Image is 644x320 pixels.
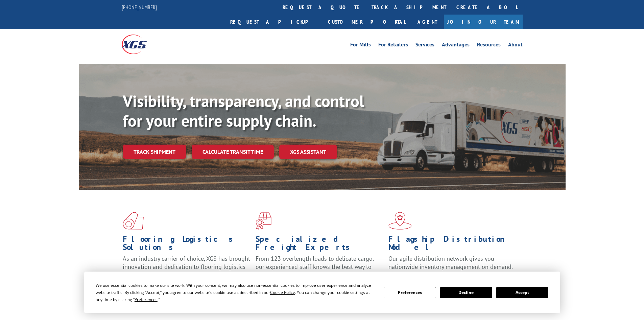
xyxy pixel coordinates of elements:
h1: Flagship Distribution Model [388,235,516,255]
a: Resources [477,42,501,49]
span: Preferences [135,297,158,302]
img: xgs-icon-focused-on-flooring-red [256,212,271,230]
a: For Retailers [378,42,408,49]
img: xgs-icon-flagship-distribution-model-red [388,212,412,230]
a: Advantages [442,42,470,49]
a: Calculate transit time [192,145,274,159]
span: As an industry carrier of choice, XGS has brought innovation and dedication to flooring logistics... [123,255,250,279]
a: Join Our Team [444,15,523,29]
button: Decline [440,287,492,298]
button: Accept [496,287,548,298]
a: Services [415,42,434,49]
a: For Mills [350,42,371,49]
a: Track shipment [123,145,186,159]
img: xgs-icon-total-supply-chain-intelligence-red [123,212,144,230]
a: [PHONE_NUMBER] [122,4,157,10]
div: Cookie Consent Prompt [84,272,560,313]
a: About [508,42,523,49]
a: Customer Portal [323,15,411,29]
b: Visibility, transparency, and control for your entire supply chain. [123,90,364,131]
div: We use essential cookies to make our site work. With your consent, we may also use non-essential ... [96,282,376,303]
h1: Specialized Freight Experts [256,235,383,255]
span: Cookie Policy [270,290,295,295]
a: XGS ASSISTANT [279,145,337,159]
a: Agent [411,15,444,29]
button: Preferences [384,287,436,298]
a: Request a pickup [225,15,323,29]
span: Our agile distribution network gives you nationwide inventory management on demand. [388,255,513,271]
p: From 123 overlength loads to delicate cargo, our experienced staff knows the best way to move you... [256,255,383,285]
h1: Flooring Logistics Solutions [123,235,251,255]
